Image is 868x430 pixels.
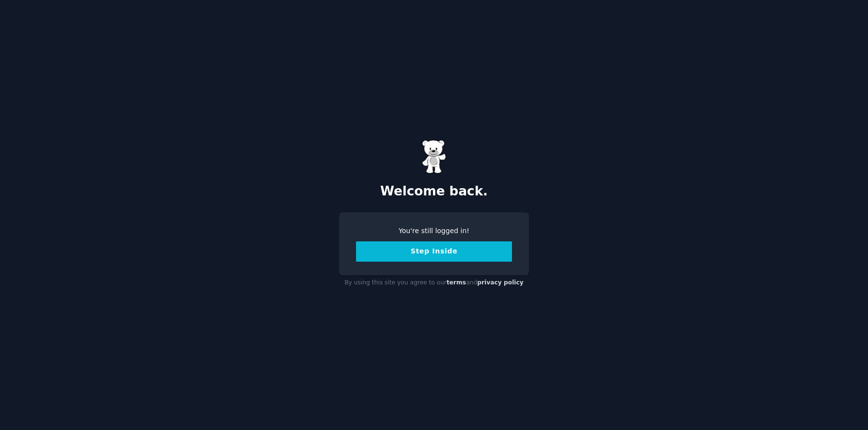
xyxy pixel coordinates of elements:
[356,241,512,262] button: Step Inside
[339,275,529,291] div: By using this site you agree to our and
[356,247,512,255] a: Step Inside
[422,140,446,174] img: Gummy Bear
[339,184,529,199] h2: Welcome back.
[447,279,466,286] a: terms
[356,226,512,236] div: You're still logged in!
[477,279,524,286] a: privacy policy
